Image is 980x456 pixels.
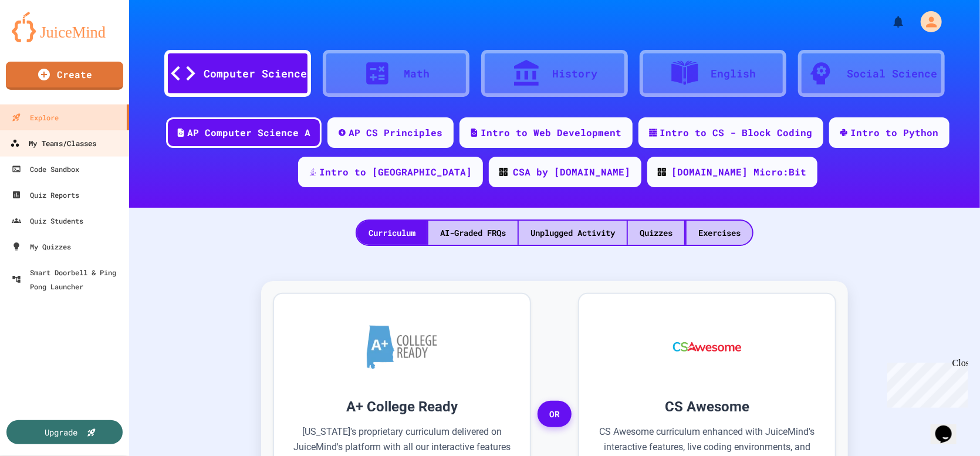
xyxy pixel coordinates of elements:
div: Smart Doorbell & Ping Pong Launcher [12,265,124,293]
div: Social Science [847,66,937,82]
div: My Notifications [870,12,908,32]
img: CODE_logo_RGB.png [499,168,508,176]
div: Intro to CS - Block Coding [660,126,813,140]
div: Code Sandbox [12,162,79,176]
div: My Account [908,8,945,35]
div: Quizzes [628,221,684,245]
iframe: chat widget [931,409,968,444]
div: Exercises [687,221,752,245]
div: Chat with us now!Close [5,5,81,75]
h3: A+ College Ready [292,396,512,417]
div: AP Computer Science A [188,126,311,140]
div: Intro to Python [851,126,939,140]
div: [DOMAIN_NAME] Micro:Bit [672,165,807,179]
div: History [553,66,598,82]
iframe: chat widget [883,358,968,408]
div: AP CS Principles [349,126,443,140]
div: English [711,66,756,82]
div: Upgrade [45,426,78,438]
div: Curriculum [357,221,427,245]
div: My Quizzes [12,239,71,254]
div: CSA by [DOMAIN_NAME] [513,165,631,179]
div: Intro to Web Development [481,126,622,140]
div: Computer Science [204,66,307,82]
div: Explore [12,110,59,124]
div: Quiz Reports [12,188,79,202]
h3: CS Awesome [597,396,817,417]
div: Intro to [GEOGRAPHIC_DATA] [320,165,472,179]
img: A+ College Ready [367,325,437,369]
img: CS Awesome [661,312,753,382]
div: Unplugged Activity [519,221,627,245]
div: Quiz Students [12,214,83,228]
img: logo-orange.svg [12,12,117,42]
a: Create [6,62,123,90]
div: Math [404,66,430,82]
div: AI-Graded FRQs [428,221,518,245]
div: My Teams/Classes [10,136,96,151]
span: OR [538,401,572,428]
img: CODE_logo_RGB.png [658,168,666,176]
